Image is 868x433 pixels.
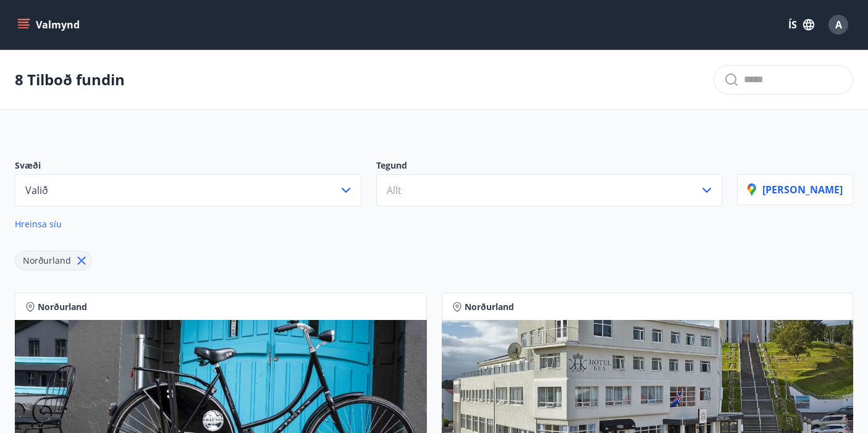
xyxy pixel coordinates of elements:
[782,14,821,36] button: ÍS
[387,183,402,197] span: Allt
[15,251,92,271] div: Norðurland
[15,14,85,36] button: menu
[824,10,853,40] button: A
[465,301,514,313] span: Norðurland
[23,254,71,266] span: Norðurland
[748,183,843,196] p: [PERSON_NAME]
[376,174,723,206] button: Allt
[15,159,361,174] p: Svæði
[38,301,87,313] span: Norðurland
[835,18,842,32] span: A
[376,159,723,174] p: Tegund
[737,174,853,205] button: [PERSON_NAME]
[15,218,62,230] span: Hreinsa síu
[15,69,125,90] p: 8 Tilboð fundin
[25,183,48,197] span: Valið
[15,174,361,206] button: Valið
